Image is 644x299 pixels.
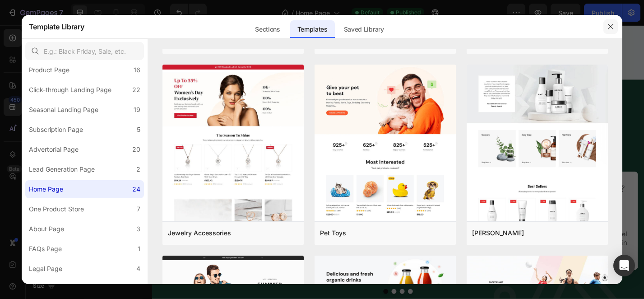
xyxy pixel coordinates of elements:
button: Dot [255,290,260,296]
div: 24 [132,184,140,195]
h2: Template Library [29,15,84,38]
input: E.g.: Black Friday, Sale, etc. [25,42,144,60]
div: One Product Store [29,204,84,215]
div: 19 [134,104,140,115]
p: You can enjoy a smooth travel experience with assistance in multiple languages. [425,226,523,254]
h2: Why Choose Us [97,96,445,125]
div: 4 [136,263,140,274]
button: Dot [264,290,269,296]
div: Subscription Page [29,124,83,135]
div: Legal Page [29,263,62,274]
div: Seasonal Landing Page [29,104,98,115]
p: Airport transfer & all activities [174,3,258,22]
div: Sections [248,20,287,38]
p: All Inclusive Package [19,173,117,202]
p: Comprehensive & Multilingual Support [425,173,523,217]
div: Saved Library [337,20,391,38]
div: 2 [136,283,140,294]
div: Pet Toys [320,228,346,238]
p: Everything you need for the perfect retreat experience, from accommodation to activities, all inc... [19,211,117,258]
button: Dot [273,290,278,296]
div: Lead Generation Page [29,164,95,175]
div: [PERSON_NAME] [472,228,524,238]
div: 1 [138,243,140,254]
div: 16 [134,65,140,75]
div: 7 [137,204,140,215]
div: 2 [136,164,140,175]
div: FAQs Page [29,243,62,254]
p: Global Padel Community [289,173,388,202]
div: Templates [290,20,335,38]
p: Skill-Adaptive Experience [154,173,252,202]
div: About Page [29,224,64,234]
div: Product Page [29,65,69,75]
p: Connect with like-minded players from around the world and build lasting friendships through the ... [289,211,388,268]
p: Whether you're a beginner or advanced player, our programs adapt to your skill level to ensure ma... [154,211,252,258]
p: Fresh local cuisine every morning [64,3,147,22]
p: Special gifts to start your journey [284,3,368,22]
div: 5 [137,124,140,135]
p: Celebrate with fellow retreaters [395,14,478,33]
div: 22 [132,84,140,95]
div: Home Page [29,184,63,195]
div: Advertorial Page [29,144,79,155]
div: Jewelry Accessories [168,228,231,238]
div: 3 [136,224,140,234]
div: 20 [132,144,140,155]
div: Contact Page [29,283,69,294]
div: Click-through Landing Page [29,84,111,95]
div: Open Intercom Messenger [613,255,635,276]
button: Dot [282,290,287,296]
